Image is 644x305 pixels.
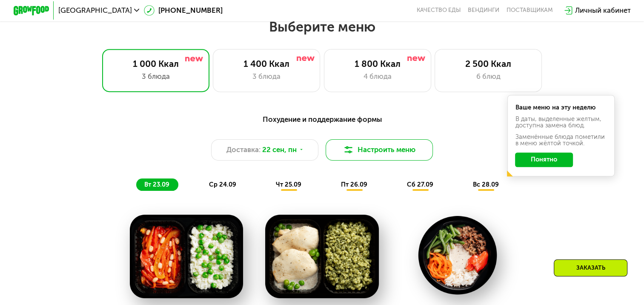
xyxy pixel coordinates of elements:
[407,181,433,188] span: сб 27.09
[341,181,367,188] span: пт 26.09
[333,71,422,82] div: 4 блюда
[222,71,311,82] div: 3 блюда
[515,116,606,128] div: В даты, выделенные желтым, доступна замена блюд.
[144,181,169,188] span: вт 23.09
[507,7,553,14] div: поставщикам
[57,114,587,125] div: Похудение и поддержание формы
[444,71,532,82] div: 6 блюд
[209,181,236,188] span: ср 24.09
[515,104,606,111] div: Ваше меню на эту неделю
[515,134,606,146] div: Заменённые блюда пометили в меню жёлтой точкой.
[226,144,260,155] span: Доставка:
[222,58,311,69] div: 1 400 Ккал
[144,5,223,16] a: [PHONE_NUMBER]
[515,152,573,167] button: Понятно
[444,58,532,69] div: 2 500 Ккал
[473,181,499,188] span: вс 28.09
[58,7,132,14] span: [GEOGRAPHIC_DATA]
[326,139,433,161] button: Настроить меню
[333,58,422,69] div: 1 800 Ккал
[276,181,301,188] span: чт 25.09
[29,18,615,35] h2: Выберите меню
[575,5,630,16] div: Личный кабинет
[112,71,200,82] div: 3 блюда
[112,58,200,69] div: 1 000 Ккал
[554,259,627,276] div: Заказать
[262,144,297,155] span: 22 сен, пн
[468,7,499,14] a: Вендинги
[416,7,461,14] a: Качество еды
